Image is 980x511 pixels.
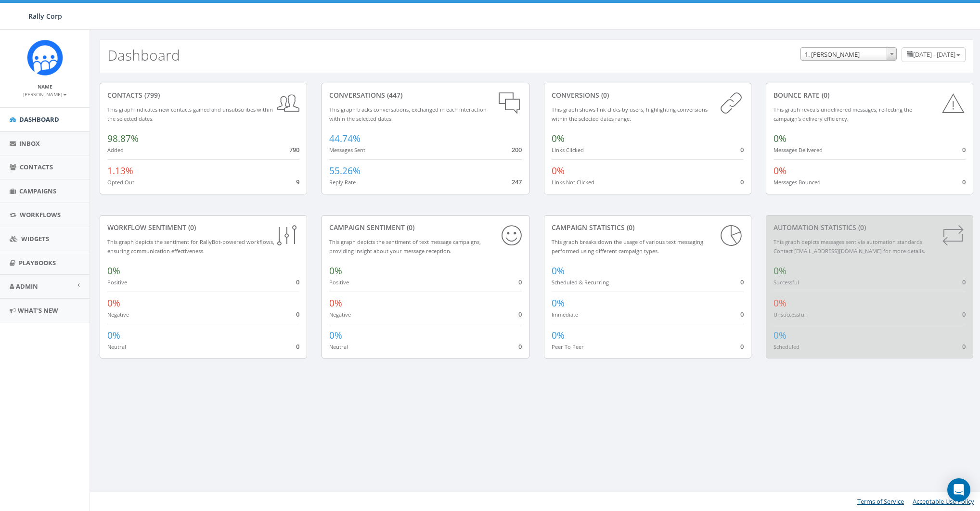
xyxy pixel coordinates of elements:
[23,91,67,98] small: [PERSON_NAME]
[740,145,744,154] span: 0
[962,178,966,186] span: 0
[801,48,896,61] span: 1. James Martin
[962,310,966,319] span: 0
[774,90,966,100] div: Bounce Rate
[19,187,56,195] span: Campaigns
[552,132,565,145] span: 0%
[800,47,897,61] span: 1. James Martin
[913,497,974,506] a: Acceptable Use Policy
[518,310,522,319] span: 0
[913,50,955,59] span: [DATE] - [DATE]
[28,12,62,21] span: Rally Corp
[740,310,744,319] span: 0
[107,238,274,255] small: This graph depicts the sentiment for RallyBot-powered workflows, ensuring communication effective...
[296,178,299,186] span: 9
[329,90,521,100] div: conversations
[552,165,565,177] span: 0%
[329,265,342,277] span: 0%
[512,178,522,186] span: 247
[774,265,787,277] span: 0%
[107,132,139,145] span: 98.87%
[329,132,361,145] span: 44.74%
[19,258,56,267] span: Playbooks
[20,163,53,171] span: Contacts
[552,106,708,122] small: This graph shows link clicks by users, highlighting conversions within the selected dates range.
[552,311,578,318] small: Immediate
[740,278,744,286] span: 0
[962,342,966,351] span: 0
[329,223,521,232] div: Campaign Sentiment
[23,89,67,98] a: [PERSON_NAME]
[329,311,351,318] small: Negative
[962,145,966,154] span: 0
[296,310,299,319] span: 0
[107,343,126,350] small: Neutral
[20,210,61,219] span: Workflows
[19,115,59,124] span: Dashboard
[107,279,127,286] small: Positive
[820,90,829,100] span: (0)
[107,311,129,318] small: Negative
[27,39,63,76] img: Icon_1.png
[856,223,866,232] span: (0)
[329,165,361,177] span: 55.26%
[142,90,160,100] span: (799)
[774,297,787,309] span: 0%
[329,329,342,342] span: 0%
[107,165,133,177] span: 1.13%
[774,223,966,232] div: Automation Statistics
[962,278,966,286] span: 0
[107,90,299,100] div: contacts
[21,234,49,243] span: Widgets
[774,146,823,153] small: Messages Delivered
[518,278,522,286] span: 0
[552,179,594,186] small: Links Not Clicked
[107,297,120,309] span: 0%
[329,146,365,153] small: Messages Sent
[552,146,584,153] small: Links Clicked
[518,342,522,351] span: 0
[599,90,609,100] span: (0)
[107,146,124,153] small: Added
[552,329,565,342] span: 0%
[774,329,787,342] span: 0%
[857,497,904,506] a: Terms of Service
[107,223,299,232] div: Workflow Sentiment
[329,106,487,122] small: This graph tracks conversations, exchanged in each interaction within the selected dates.
[296,278,299,286] span: 0
[774,132,787,145] span: 0%
[107,179,134,186] small: Opted Out
[774,343,799,350] small: Scheduled
[552,90,744,100] div: conversions
[774,165,787,177] span: 0%
[552,238,703,255] small: This graph breaks down the usage of various text messaging performed using different campaign types.
[329,297,342,309] span: 0%
[552,223,744,232] div: Campaign Statistics
[329,179,356,186] small: Reply Rate
[289,145,299,154] span: 790
[186,223,196,232] span: (0)
[18,306,58,315] span: What's New
[385,90,402,100] span: (447)
[552,343,584,350] small: Peer To Peer
[19,139,40,148] span: Inbox
[552,279,609,286] small: Scheduled & Recurring
[552,265,565,277] span: 0%
[16,282,38,291] span: Admin
[947,478,970,501] div: Open Intercom Messenger
[329,238,481,255] small: This graph depicts the sentiment of text message campaigns, providing insight about your message ...
[625,223,634,232] span: (0)
[774,106,912,122] small: This graph reveals undelivered messages, reflecting the campaign's delivery efficiency.
[552,297,565,309] span: 0%
[774,238,925,255] small: This graph depicts messages sent via automation standards. Contact [EMAIL_ADDRESS][DOMAIN_NAME] f...
[107,106,273,122] small: This graph indicates new contacts gained and unsubscribes within the selected dates.
[774,179,821,186] small: Messages Bounced
[774,279,799,286] small: Successful
[107,265,120,277] span: 0%
[405,223,414,232] span: (0)
[512,145,522,154] span: 200
[740,342,744,351] span: 0
[329,279,349,286] small: Positive
[296,342,299,351] span: 0
[107,329,120,342] span: 0%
